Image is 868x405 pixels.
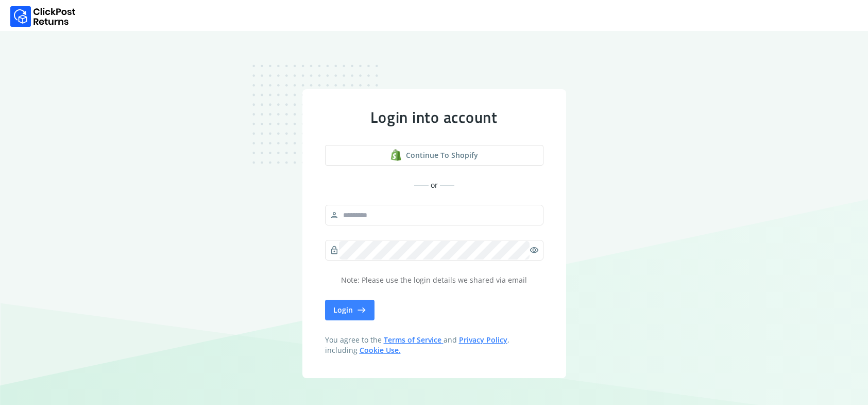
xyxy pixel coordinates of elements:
div: Login into account [325,108,543,126]
a: shopify logoContinue to shopify [325,145,543,166]
a: Privacy Policy [459,335,507,345]
span: visibility [530,243,539,257]
a: Terms of Service [384,335,444,345]
span: person [330,208,339,222]
img: shopify logo [390,149,402,161]
div: or [325,180,543,190]
p: Note: Please use the login details we shared via email [325,275,543,285]
a: Cookie Use. [360,345,401,355]
span: lock [330,243,339,257]
button: Login east [325,300,375,320]
img: Logo [10,6,76,27]
span: You agree to the and , including [325,335,543,355]
span: east [357,303,366,317]
button: Continue to shopify [325,145,543,166]
span: Continue to shopify [406,150,478,160]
